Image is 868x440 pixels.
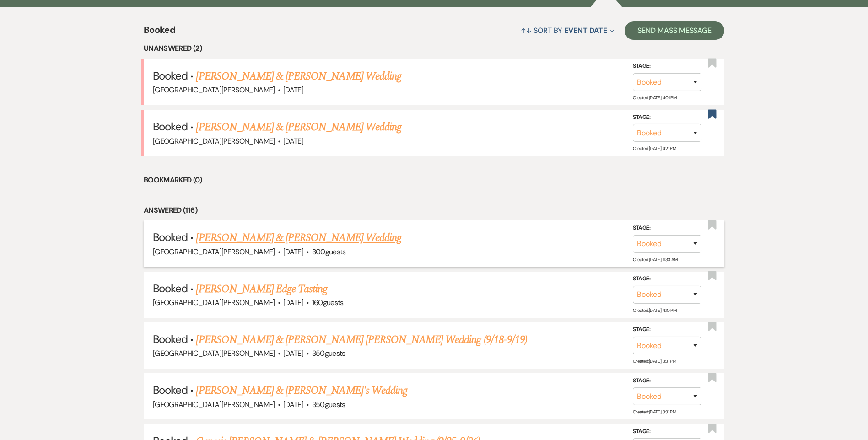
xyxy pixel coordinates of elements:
[153,85,275,95] span: [GEOGRAPHIC_DATA][PERSON_NAME]
[144,43,724,54] li: Unanswered (2)
[312,247,346,257] span: 300 guests
[283,298,303,307] span: [DATE]
[633,325,701,335] label: Stage:
[633,427,701,437] label: Stage:
[144,23,175,43] span: Booked
[153,69,188,83] span: Booked
[196,281,327,297] a: [PERSON_NAME] Edge Tasting
[153,383,188,397] span: Booked
[312,298,344,307] span: 160 guests
[633,113,701,123] label: Stage:
[625,21,724,40] button: Send Mass Message
[283,349,303,358] span: [DATE]
[144,174,724,186] li: Bookmarked (0)
[283,85,303,95] span: [DATE]
[521,26,532,35] span: ↑↓
[633,95,676,101] span: Created: [DATE] 4:01 PM
[196,230,401,246] a: [PERSON_NAME] & [PERSON_NAME] Wedding
[564,26,607,35] span: Event Date
[196,382,407,399] a: [PERSON_NAME] & [PERSON_NAME]'s Wedding
[196,119,401,135] a: [PERSON_NAME] & [PERSON_NAME] Wedding
[312,349,345,358] span: 350 guests
[633,307,676,313] span: Created: [DATE] 4:10 PM
[153,119,188,134] span: Booked
[312,400,345,409] span: 350 guests
[633,376,701,386] label: Stage:
[153,230,188,244] span: Booked
[144,204,724,216] li: Answered (116)
[283,400,303,409] span: [DATE]
[153,400,275,409] span: [GEOGRAPHIC_DATA][PERSON_NAME]
[517,18,618,43] button: Sort By Event Date
[633,145,676,151] span: Created: [DATE] 4:21 PM
[633,409,676,415] span: Created: [DATE] 3:31 PM
[153,281,188,295] span: Booked
[633,358,676,364] span: Created: [DATE] 3:31 PM
[283,247,303,257] span: [DATE]
[153,298,275,307] span: [GEOGRAPHIC_DATA][PERSON_NAME]
[153,247,275,257] span: [GEOGRAPHIC_DATA][PERSON_NAME]
[153,136,275,146] span: [GEOGRAPHIC_DATA][PERSON_NAME]
[283,136,303,146] span: [DATE]
[196,68,401,85] a: [PERSON_NAME] & [PERSON_NAME] Wedding
[196,332,527,348] a: [PERSON_NAME] & [PERSON_NAME] [PERSON_NAME] Wedding (9/18-9/19)
[633,257,677,263] span: Created: [DATE] 11:33 AM
[153,332,188,346] span: Booked
[633,61,701,71] label: Stage:
[633,223,701,233] label: Stage:
[153,349,275,358] span: [GEOGRAPHIC_DATA][PERSON_NAME]
[633,274,701,284] label: Stage:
